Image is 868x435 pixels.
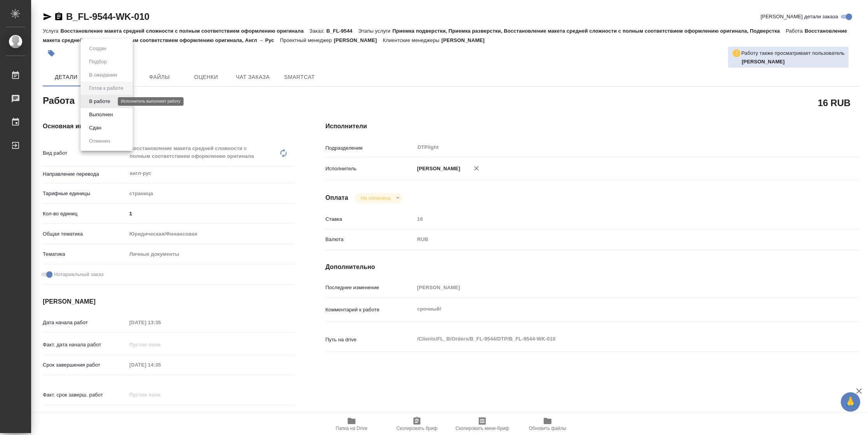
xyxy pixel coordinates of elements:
button: Сдан [87,124,103,132]
button: Выполнен [87,110,115,119]
button: В работе [87,97,112,106]
button: Отменен [87,137,112,145]
button: В ожидании [87,71,119,79]
button: Создан [87,44,108,53]
button: Подбор [87,58,109,66]
button: Готов к работе [87,84,126,93]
